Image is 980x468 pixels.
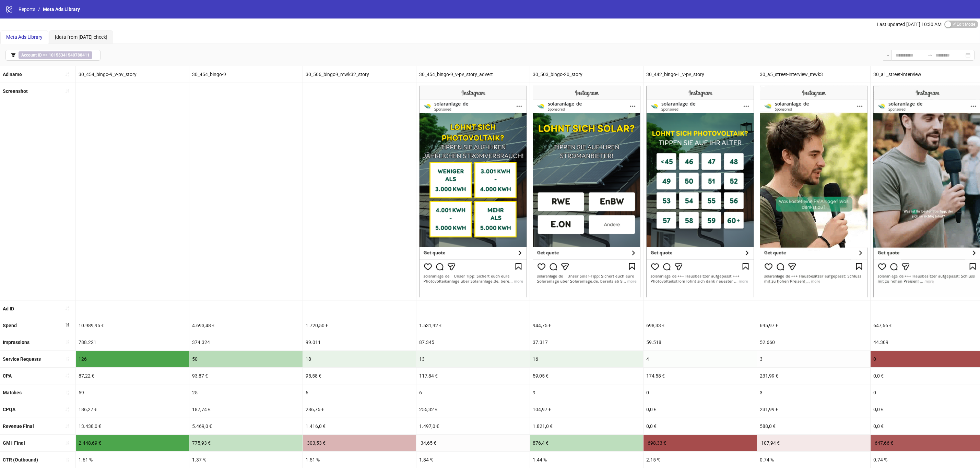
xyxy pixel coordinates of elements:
[303,368,416,384] div: 95,58 €
[303,317,416,334] div: 1.720,50 €
[3,457,38,463] b: CTR (Outbound)
[530,334,643,350] div: 37.317
[416,351,530,367] div: 13
[65,306,70,311] span: sort-ascending
[644,351,757,367] div: 4
[883,50,892,61] div: -
[303,384,416,401] div: 6
[644,418,757,434] div: 0,0 €
[757,401,870,418] div: 231,99 €
[65,323,70,328] span: sort-descending
[644,384,757,401] div: 0
[189,351,303,367] div: 50
[76,351,189,367] div: 126
[76,368,189,384] div: 87,22 €
[3,340,29,345] b: Impressions
[65,424,70,429] span: sort-ascending
[757,368,870,384] div: 231,99 €
[189,317,303,334] div: 4.693,48 €
[530,452,643,468] div: 1.44 %
[303,452,416,468] div: 1.51 %
[530,384,643,401] div: 9
[189,452,303,468] div: 1.37 %
[416,66,530,83] div: 30_454_bingo-9_v-pv_story_advert
[644,435,757,451] div: -698,33 €
[416,401,530,418] div: 255,32 €
[416,317,530,334] div: 1.531,92 €
[3,306,14,311] b: Ad ID
[530,351,643,367] div: 16
[644,452,757,468] div: 2.15 %
[757,334,870,350] div: 52.660
[530,418,643,434] div: 1.821,0 €
[189,384,303,401] div: 25
[419,86,527,297] img: Screenshot 120231219770900649
[757,452,870,468] div: 0.74 %
[757,435,870,451] div: -107,94 €
[303,401,416,418] div: 286,75 €
[5,50,101,61] button: Account ID == 10155341540788411
[65,89,70,94] span: sort-ascending
[49,53,90,58] b: 10155341540788411
[416,368,530,384] div: 117,84 €
[189,334,303,350] div: 374.324
[3,390,22,395] b: Matches
[530,368,643,384] div: 59,05 €
[416,435,530,451] div: -34,65 €
[76,452,189,468] div: 1.61 %
[65,373,70,378] span: sort-ascending
[416,384,530,401] div: 6
[416,334,530,350] div: 87.345
[644,317,757,334] div: 698,33 €
[76,334,189,350] div: 788.221
[644,401,757,418] div: 0,0 €
[416,452,530,468] div: 1.84 %
[757,317,870,334] div: 695,97 €
[76,401,189,418] div: 186,27 €
[757,66,870,83] div: 30_a5_street-interview_mwk3
[65,340,70,344] span: sort-ascending
[927,52,933,58] span: swap-right
[43,7,80,12] span: Meta Ads Library
[65,390,70,395] span: sort-ascending
[3,323,17,328] b: Spend
[38,5,40,13] li: /
[76,66,189,83] div: 30_454_bingo-9_v-pv_story
[646,86,754,297] img: Screenshot 120231219771050649
[757,418,870,434] div: 588,0 €
[3,88,28,94] b: Screenshot
[65,407,70,412] span: sort-ascending
[530,435,643,451] div: 876,4 €
[17,5,37,13] a: Reports
[21,53,42,58] b: Account ID
[3,356,41,362] b: Service Requests
[65,72,70,77] span: sort-ascending
[303,435,416,451] div: -303,53 €
[533,86,640,297] img: Screenshot 120231219770890649
[757,351,870,367] div: 3
[644,334,757,350] div: 59.518
[76,317,189,334] div: 10.989,95 €
[530,66,643,83] div: 30_503_bingo-20_story
[189,418,303,434] div: 5.469,0 €
[189,66,303,83] div: 30_454_bingo-9
[76,435,189,451] div: 2.448,69 €
[55,34,107,40] span: [data from [DATE] check]
[3,407,15,412] b: CPQA
[189,435,303,451] div: 775,93 €
[3,423,34,429] b: Revenue Final
[644,368,757,384] div: 174,58 €
[644,66,757,83] div: 30_442_bingo-1_v-pv_story
[877,22,942,27] span: Last updated [DATE] 10:30 AM
[6,34,43,40] span: Meta Ads Library
[65,457,70,462] span: sort-ascending
[65,441,70,445] span: sort-ascending
[3,72,22,77] b: Ad name
[303,66,416,83] div: 30_506_bingo9_mwk32_story
[303,334,416,350] div: 99.011
[760,86,867,297] img: Screenshot 120233372514990649
[757,384,870,401] div: 3
[76,418,189,434] div: 13.438,0 €
[3,373,12,379] b: CPA
[3,440,25,446] b: GM1 Final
